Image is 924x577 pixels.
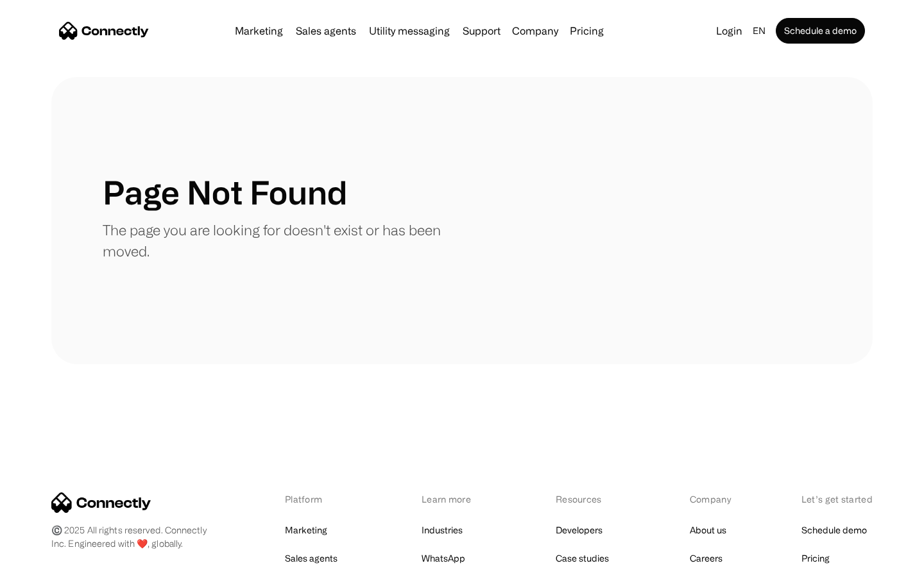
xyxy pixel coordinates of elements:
[801,521,867,539] a: Schedule demo
[291,26,361,36] a: Sales agents
[285,549,338,567] a: Sales agents
[230,26,288,36] a: Marketing
[508,22,562,40] div: Company
[26,555,77,573] ul: Language list
[103,219,462,262] p: The page you are looking for doesn't exist or has been moved.
[422,549,465,567] a: WhatsApp
[556,492,623,506] div: Resources
[512,22,558,40] div: Company
[103,173,347,212] h1: Page Not Found
[556,521,603,539] a: Developers
[285,521,327,539] a: Marketing
[422,521,463,539] a: Industries
[364,26,455,36] a: Utility messaging
[13,553,77,573] aside: Language selected: English
[59,21,149,40] a: home
[285,492,355,506] div: Platform
[690,492,735,506] div: Company
[556,549,609,567] a: Case studies
[776,18,865,44] a: Schedule a demo
[801,549,830,567] a: Pricing
[422,492,489,506] div: Learn more
[711,22,748,40] a: Login
[748,22,773,40] div: en
[801,492,873,506] div: Let’s get started
[690,521,726,539] a: About us
[690,549,723,567] a: Careers
[565,26,609,36] a: Pricing
[458,26,506,36] a: Support
[753,22,766,40] div: en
